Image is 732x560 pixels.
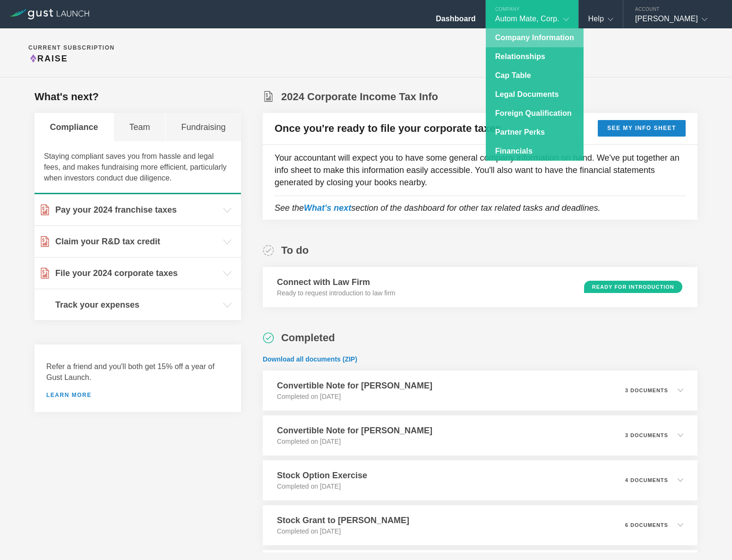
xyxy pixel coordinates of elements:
[281,243,309,257] h2: To do
[625,388,668,393] p: 3 documents
[277,526,409,536] p: Completed on [DATE]
[34,90,99,103] h2: What's next?
[277,437,432,446] p: Completed on [DATE]
[281,90,438,103] h2: 2024 Corporate Income Tax Info
[277,469,367,482] h3: Stock Option Exercise
[34,113,114,141] div: Compliance
[275,203,601,213] em: See the section of the dashboard for other tax related tasks and deadlines.
[277,276,396,288] h3: Connect with Law Firm
[34,141,241,194] div: Staying compliant saves you from hassle and legal fees, and makes fundraising more efficient, par...
[277,514,409,526] h3: Stock Grant to [PERSON_NAME]
[304,203,351,213] a: What's next
[263,267,698,307] div: Connect with Law FirmReady to request introduction to law firmReady for Introduction
[55,267,218,279] h3: File your 2024 corporate taxes
[625,433,668,438] p: 3 documents
[55,299,218,311] h3: Track your expenses
[55,204,218,216] h3: Pay your 2024 franchise taxes
[46,361,229,383] h3: Refer a friend and you'll both get 15% off a year of Gust Launch.
[598,120,686,137] button: See my info sheet
[277,482,367,491] p: Completed on [DATE]
[55,235,218,248] h3: Claim your R&D tax credit
[625,478,668,483] p: 4 documents
[277,392,432,401] p: Completed on [DATE]
[166,113,241,141] div: Fundraising
[625,523,668,528] p: 6 documents
[263,355,357,363] a: Download all documents (ZIP)
[28,54,68,63] span: Raise
[495,14,569,28] div: Autom Mate, Corp.
[281,331,335,345] h2: Completed
[275,121,510,135] h2: Once you're ready to file your corporate taxes...
[436,14,475,28] div: Dashboard
[588,14,613,28] div: Help
[275,152,686,189] p: Your accountant will expect you to have some general company information on hand. We've put toget...
[277,379,432,392] h3: Convertible Note for [PERSON_NAME]
[28,45,115,51] h2: Current Subscription
[277,288,396,298] p: Ready to request introduction to law firm
[114,113,166,141] div: Team
[46,392,229,398] a: Learn more
[584,281,682,293] div: Ready for Introduction
[277,424,432,437] h3: Convertible Note for [PERSON_NAME]
[635,14,715,28] div: [PERSON_NAME]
